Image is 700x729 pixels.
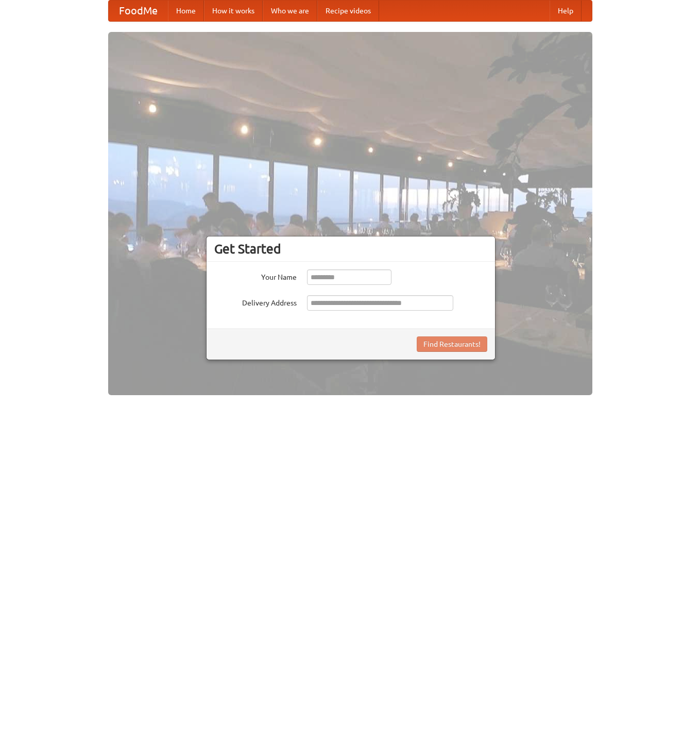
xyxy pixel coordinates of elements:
[317,1,379,21] a: Recipe videos
[214,295,297,308] label: Delivery Address
[550,1,582,21] a: Help
[263,1,317,21] a: Who we are
[417,336,487,352] button: Find Restaurants!
[204,1,263,21] a: How it works
[214,241,487,257] h3: Get Started
[109,1,168,21] a: FoodMe
[214,269,297,282] label: Your Name
[168,1,204,21] a: Home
